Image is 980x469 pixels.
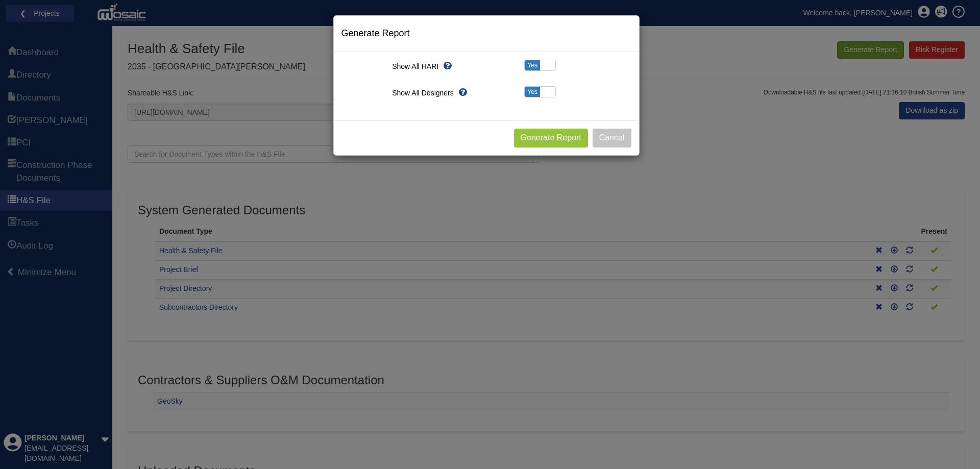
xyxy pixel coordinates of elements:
[593,129,631,147] button: Cancel
[525,87,540,97] span: Yes
[384,86,486,100] div: Show All Designers
[514,129,588,147] button: Generate Report
[341,29,631,39] h4: Generate Report
[525,60,540,70] span: Yes
[384,60,486,73] div: Show All HARI
[937,423,972,461] iframe: Chat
